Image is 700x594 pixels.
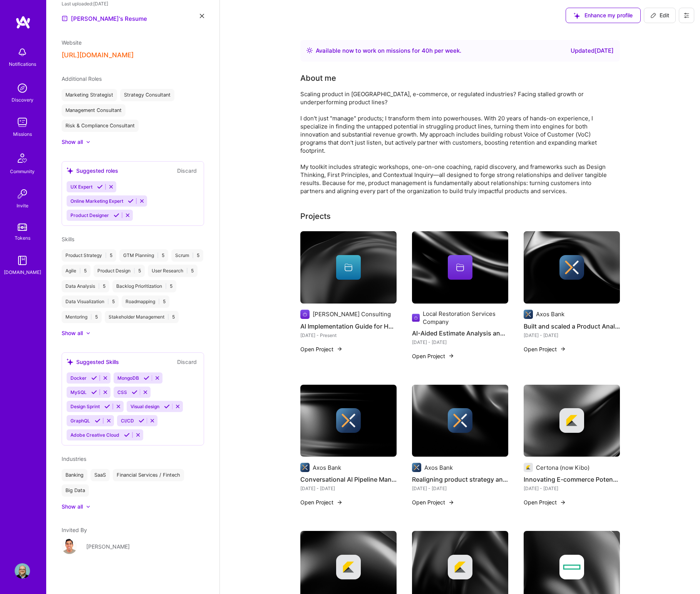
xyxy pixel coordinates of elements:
img: cover [300,231,397,304]
div: Projects [300,210,331,222]
i: icon SuggestedTeams [67,167,73,174]
div: Show all [62,138,83,146]
div: Axos Bank [313,464,341,472]
div: Big Data [62,484,89,497]
span: | [157,252,159,259]
h4: AI Implementation Guide for Hedge Fund [300,321,397,331]
span: Design Sprint [70,404,100,409]
div: Tokens [15,234,30,242]
span: Additional Roles [62,75,102,82]
div: Backlog Prioritization 5 [112,280,176,292]
span: Docker [70,375,87,381]
img: Company logo [559,555,584,579]
h4: Built and scaled a Product Analyst talent program at [GEOGRAPHIC_DATA] [524,321,620,331]
button: Enhance my profile [566,8,641,23]
div: Local Restoration Services Company [423,310,508,326]
img: cover [524,231,620,304]
div: Available now to work on missions for h per week . [316,46,461,55]
div: Suggested Skills [67,358,119,366]
img: User Avatar [62,539,77,554]
span: CSS [117,389,127,395]
span: MySQL [70,389,87,395]
i: Reject [175,404,181,409]
i: Reject [149,418,155,424]
span: Visual design [131,404,159,409]
i: Reject [108,184,114,190]
span: | [192,252,194,259]
img: Resume [62,15,68,22]
i: Reject [135,432,141,438]
i: icon Close [200,14,204,18]
i: Reject [116,404,121,409]
div: Invite [17,202,28,210]
img: Company logo [300,463,310,472]
i: Accept [91,375,97,381]
img: discovery [15,80,30,96]
img: bell [15,45,30,60]
span: | [79,268,81,274]
img: Availability [306,47,313,53]
div: Product Strategy 5 [62,249,116,262]
span: Adobe Creative Cloud [70,432,119,438]
img: cover [412,385,508,457]
div: Suggested roles [67,167,118,175]
i: Reject [102,389,108,395]
span: | [167,314,169,320]
span: Invited By [62,527,87,533]
img: arrow-right [448,353,454,359]
span: | [105,252,107,259]
img: Company logo [524,310,533,319]
img: arrow-right [560,346,566,352]
button: [URL][DOMAIN_NAME] [62,51,134,59]
div: Product Design 5 [94,265,145,277]
div: Marketing Strategist [62,89,117,101]
div: Strategy Consultant [120,89,174,101]
div: Updated [DATE] [571,46,614,55]
img: Company logo [300,310,310,319]
button: Open Project [524,498,566,506]
div: Discovery [12,96,33,104]
img: Invite [15,186,30,202]
div: Mentoring 5 [62,311,102,323]
i: Accept [144,375,149,381]
h4: Conversational AI Pipeline Management [300,474,397,484]
i: Reject [139,198,145,204]
h4: Innovating E-commerce Potential with Personalized Search [524,474,620,484]
span: UX Expert [70,184,92,190]
i: icon SuggestedTeams [574,13,580,19]
div: Data Visualization 5 [62,295,119,308]
img: guide book [15,253,30,268]
img: Community [13,149,32,167]
div: [DATE] - [DATE] [524,484,620,492]
i: Reject [102,375,108,381]
div: [DATE] - [DATE] [524,331,620,339]
span: | [90,314,92,320]
button: Open Project [300,345,343,353]
i: Accept [97,184,103,190]
span: Website [62,39,82,46]
img: arrow-right [337,346,343,352]
img: Company logo [412,313,420,322]
i: Accept [132,389,137,395]
span: GraphQL [70,418,90,424]
img: tokens [18,224,27,231]
i: icon SuggestedTeams [67,359,73,365]
i: Accept [104,404,110,409]
span: Product Designer [70,212,109,218]
h4: AI-Aided Estimate Analysis and Negotiation [412,328,508,338]
div: [PERSON_NAME] Consulting [313,310,391,318]
i: Reject [125,212,131,218]
div: GTM Planning 5 [119,249,168,262]
a: [PERSON_NAME]'s Resume [62,14,147,23]
i: Accept [91,389,97,395]
a: User Avatar[PERSON_NAME] [62,539,204,554]
div: Axos Bank [424,464,453,472]
div: Agile 5 [62,265,90,277]
div: [DATE] - Present [300,331,397,339]
button: Open Project [412,352,454,360]
span: Skills [62,236,74,242]
img: arrow-right [448,499,454,506]
h4: Realigning product strategy and launching a stalled investment platform [412,474,508,484]
i: Reject [154,375,160,381]
div: [DATE] - [DATE] [300,484,397,492]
